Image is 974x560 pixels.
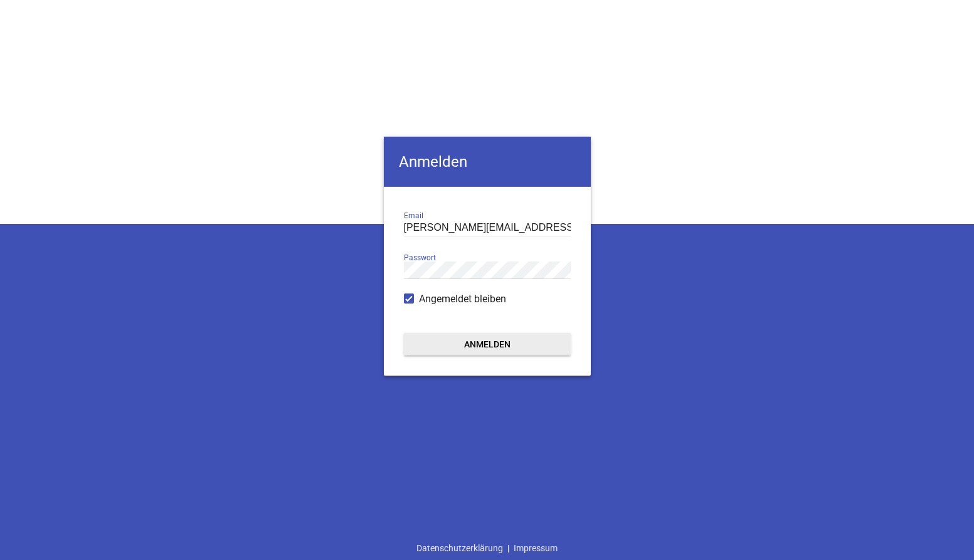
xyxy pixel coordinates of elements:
a: Impressum [509,536,562,560]
div: | [412,536,562,560]
a: Datenschutzerklärung [412,536,507,560]
button: Anmelden [404,333,571,356]
h4: Anmelden [384,137,591,187]
span: Angemeldet bleiben [419,292,506,307]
